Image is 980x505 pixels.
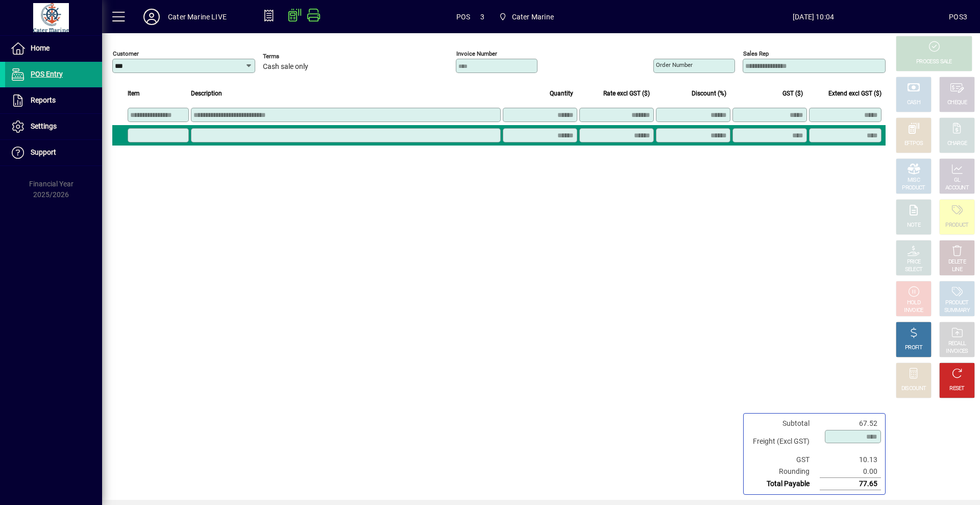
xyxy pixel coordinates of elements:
[5,36,102,61] a: Home
[905,266,923,274] div: SELECT
[946,348,968,355] div: INVOICES
[905,344,922,352] div: PROFIT
[603,88,650,99] span: Rate excl GST ($)
[949,9,967,25] div: POS3
[948,340,966,348] div: RECALL
[480,9,484,25] span: 3
[550,88,573,99] span: Quantity
[907,99,920,107] div: CASH
[782,88,803,99] span: GST ($)
[31,148,56,156] span: Support
[947,140,967,148] div: CHARGE
[945,222,968,229] div: PRODUCT
[902,184,925,192] div: PRODUCT
[263,53,324,60] span: Terms
[748,429,820,454] td: Freight (Excl GST)
[947,99,967,107] div: CHEQUE
[954,177,961,184] div: GL
[743,50,769,57] mat-label: Sales rep
[263,63,308,71] span: Cash sale only
[5,114,102,139] a: Settings
[907,258,921,266] div: PRICE
[820,454,881,466] td: 10.13
[828,88,881,99] span: Extend excl GST ($)
[952,266,962,274] div: LINE
[512,9,554,25] span: Cater Marine
[945,184,969,192] div: ACCOUNT
[907,222,920,229] div: NOTE
[31,70,63,78] span: POS Entry
[820,418,881,429] td: 67.52
[820,478,881,490] td: 77.65
[945,299,968,307] div: PRODUCT
[5,140,102,165] a: Support
[748,466,820,478] td: Rounding
[901,385,926,393] div: DISCOUNT
[5,88,102,113] a: Reports
[656,61,693,68] mat-label: Order number
[692,88,726,99] span: Discount (%)
[748,478,820,490] td: Total Payable
[31,96,56,104] span: Reports
[916,58,952,66] div: PROCESS SALE
[944,307,970,315] div: SUMMARY
[678,9,949,25] span: [DATE] 10:04
[949,385,965,393] div: RESET
[113,50,139,57] mat-label: Customer
[31,44,50,52] span: Home
[904,140,923,148] div: EFTPOS
[748,418,820,429] td: Subtotal
[948,258,966,266] div: DELETE
[168,9,227,25] div: Cater Marine LIVE
[456,50,497,57] mat-label: Invoice number
[495,8,558,26] span: Cater Marine
[748,454,820,466] td: GST
[456,9,471,25] span: POS
[908,177,920,184] div: MISC
[907,299,920,307] div: HOLD
[31,122,57,130] span: Settings
[135,8,168,26] button: Profile
[904,307,923,315] div: INVOICE
[820,466,881,478] td: 0.00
